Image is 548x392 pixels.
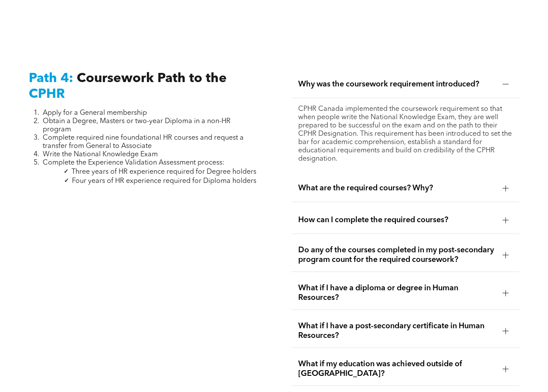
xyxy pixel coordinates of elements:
span: Write the National Knowledge Exam [43,151,158,158]
span: Complete required nine foundational HR courses and request a transfer from General to Associate [43,134,244,150]
span: What if my education was achieved outside of [GEOGRAPHIC_DATA]? [298,359,496,378]
span: Four years of HR experience required for Diploma holders [72,178,256,185]
span: How can I complete the required courses? [298,215,496,225]
p: CPHR Canada implemented the coursework requirement so that when people write the National Knowled... [298,105,512,163]
span: Coursework Path to the [77,72,227,85]
span: CPHR [29,88,65,101]
span: Do any of the courses completed in my post-secondary program count for the required coursework? [298,245,496,265]
span: Three years of HR experience required for Degree holders [71,168,256,175]
span: Why was the coursework requirement introduced? [298,79,496,89]
span: What are the required courses? Why? [298,183,496,193]
span: What if I have a diploma or degree in Human Resources? [298,283,496,303]
span: Path 4: [29,72,73,85]
span: Complete the Experience Validation Assessment process: [43,159,225,166]
span: Apply for a General membership [43,110,147,117]
span: What if I have a post-secondary certificate in Human Resources? [298,321,496,340]
span: Obtain a Degree, Masters or two-year Diploma in a non-HR program [43,118,231,133]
